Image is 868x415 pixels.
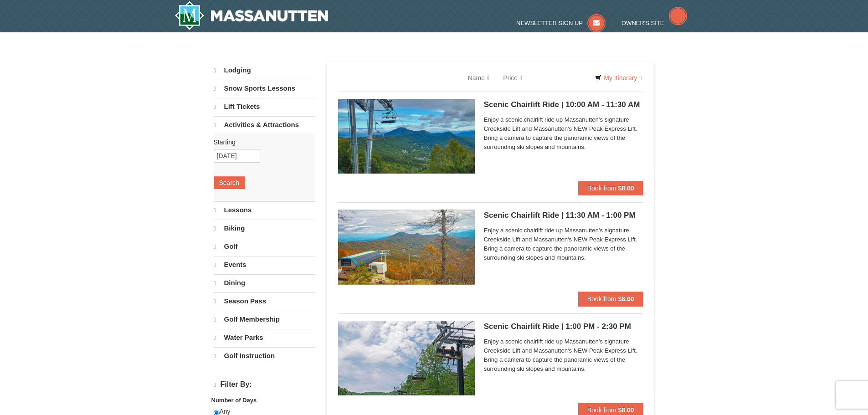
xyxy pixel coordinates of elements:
[214,116,315,133] a: Activities & Attractions
[587,406,616,414] span: Book from
[618,406,634,414] strong: $8.00
[214,274,315,292] a: Dining
[578,292,643,306] button: Book from $8.00
[175,1,329,30] img: Massanutten Resort Logo
[214,220,315,237] a: Biking
[214,80,315,97] a: Snow Sports Lessons
[214,380,315,389] h4: Filter By:
[484,337,643,374] span: Enjoy a scenic chairlift ride up Massanutten’s signature Creekside Lift and Massanutten's NEW Pea...
[589,71,647,85] a: My Itinerary
[496,69,529,87] a: Price
[484,100,643,109] h5: Scenic Chairlift Ride | 10:00 AM - 11:30 AM
[484,115,643,152] span: Enjoy a scenic chairlift ride up Massanutten’s signature Creekside Lift and Massanutten's NEW Pea...
[618,184,634,192] strong: $8.00
[214,256,315,273] a: Events
[211,397,257,404] strong: Number of Days
[338,321,475,395] img: 24896431-9-664d1467.jpg
[587,184,616,192] span: Book from
[214,98,315,115] a: Lift Tickets
[175,1,329,30] a: Massanutten Resort
[618,295,634,302] strong: $8.00
[214,311,315,328] a: Golf Membership
[484,211,643,220] h5: Scenic Chairlift Ride | 11:30 AM - 1:00 PM
[587,295,616,302] span: Book from
[621,20,687,26] a: Owner's Site
[214,62,315,79] a: Lodging
[484,322,643,331] h5: Scenic Chairlift Ride | 1:00 PM - 2:30 PM
[338,99,475,174] img: 24896431-1-a2e2611b.jpg
[621,20,664,26] span: Owner's Site
[214,201,315,219] a: Lessons
[214,292,315,310] a: Season Pass
[338,210,475,284] img: 24896431-13-a88f1aaf.jpg
[578,181,643,195] button: Book from $8.00
[214,347,315,364] a: Golf Instruction
[484,226,643,262] span: Enjoy a scenic chairlift ride up Massanutten’s signature Creekside Lift and Massanutten's NEW Pea...
[214,138,308,147] label: Starting
[461,69,496,87] a: Name
[214,176,245,189] button: Search
[516,20,583,26] span: Newsletter Sign Up
[214,329,315,346] a: Water Parks
[516,20,606,26] a: Newsletter Sign Up
[214,238,315,255] a: Golf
